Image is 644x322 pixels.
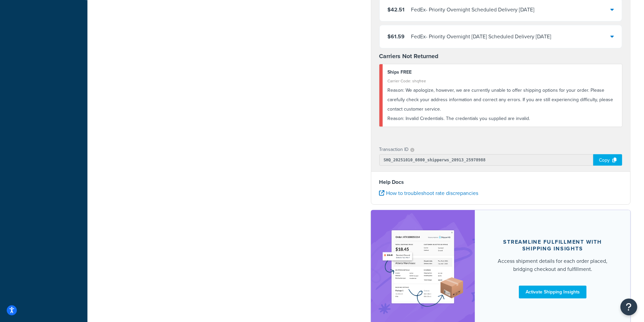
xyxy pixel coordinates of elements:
[388,33,405,40] span: $61.59
[491,239,615,252] div: Streamline Fulfillment with Shipping Insights
[388,6,405,13] span: $42.51
[620,298,637,315] button: Open Resource Center
[411,32,552,41] div: FedEx - Priority Overnight [DATE] Scheduled Delivery [DATE]
[411,5,535,14] div: FedEx - Priority Overnight Scheduled Delivery [DATE]
[388,114,617,123] div: Invalid Credentials. The credentials you supplied are invalid.
[388,86,617,114] div: We apologize, however, we are currently unable to offer shipping options for your order. Please c...
[491,257,615,273] div: Access shipment details for each order placed, bridging checkout and fulfillment.
[519,286,586,298] a: Activate Shipping Insights
[388,87,405,94] span: Reason:
[379,145,409,154] p: Transaction ID
[388,76,617,86] div: Carrier Code: shqfree
[388,68,617,77] div: Ships FREE
[381,220,465,317] img: feature-image-si-e24932ea9b9fcd0ff835db86be1ff8d589347e8876e1638d903ea230a36726be.png
[379,178,622,186] h4: Help Docs
[379,189,479,197] a: How to troubleshoot rate discrepancies
[388,115,405,122] span: Reason:
[593,154,622,166] div: Copy
[379,52,439,61] strong: Carriers Not Returned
